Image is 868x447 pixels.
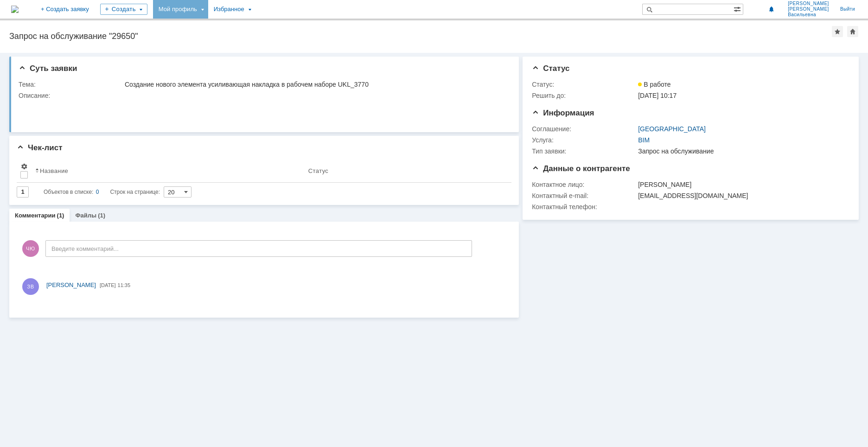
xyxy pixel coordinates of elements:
span: Настройки [20,163,28,170]
img: logo [11,6,19,13]
div: [EMAIL_ADDRESS][DOMAIN_NAME] [638,192,844,199]
div: [PERSON_NAME] [638,181,844,188]
a: [GEOGRAPHIC_DATA] [638,125,706,133]
div: Статус: [532,81,636,88]
a: Файлы [75,212,96,219]
div: Тема: [19,81,123,88]
div: Соглашение: [532,125,636,133]
span: [DATE] 10:17 [638,92,677,99]
span: [PERSON_NAME] [788,1,829,6]
div: 0 [96,186,99,198]
div: (1) [57,212,64,219]
th: Статус [305,159,504,183]
span: 11:35 [118,282,131,288]
span: ЧЮ [22,240,39,257]
div: Запрос на обслуживание "29650" [9,32,832,41]
a: Комментарии [15,212,56,219]
span: Статус [532,64,569,73]
div: Контактный e-mail: [532,192,636,199]
th: Название [32,159,305,183]
span: Чек-лист [17,143,63,152]
div: Тип заявки: [532,147,636,155]
a: [PERSON_NAME] [46,281,96,290]
div: Контактный телефон: [532,203,636,211]
span: [PERSON_NAME] [46,281,96,288]
div: Статус [308,167,328,174]
a: Перейти на домашнюю страницу [11,6,19,13]
div: (1) [98,212,105,219]
i: Строк на странице: [44,186,160,198]
span: В работе [638,81,670,88]
div: Запрос на обслуживание [638,147,844,155]
span: Объектов в списке: [44,189,93,195]
a: BIM [638,136,650,144]
div: Создать [100,4,147,15]
div: Описание: [19,92,507,99]
span: [PERSON_NAME] [788,6,829,12]
span: Информация [532,109,594,117]
div: Создание нового элемента усиливающая накладка в рабочем наборе UKL_3770 [125,81,505,88]
div: Решить до: [532,92,636,99]
div: Контактное лицо: [532,181,636,188]
span: Данные о контрагенте [532,164,630,173]
span: Васильевна [788,12,829,18]
div: Услуга: [532,136,636,144]
div: Сделать домашней страницей [847,26,858,37]
div: Добавить в избранное [832,26,843,37]
span: Суть заявки [19,64,77,73]
div: Название [40,167,68,174]
span: [DATE] [100,282,116,288]
span: Расширенный поиск [734,4,743,13]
